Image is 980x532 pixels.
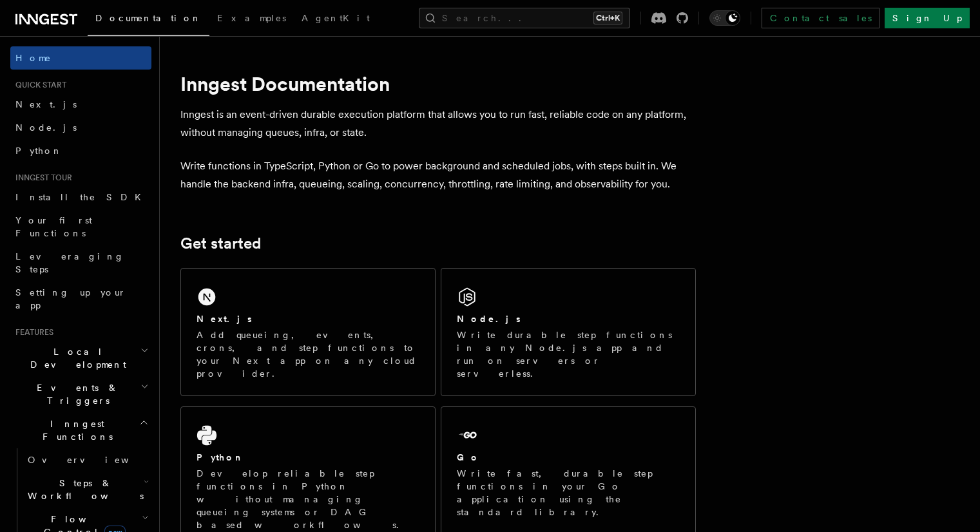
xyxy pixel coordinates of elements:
span: Local Development [10,345,140,371]
span: Steps & Workflows [23,477,144,502]
span: Python [15,146,62,156]
p: Write functions in TypeScript, Python or Go to power background and scheduled jobs, with steps bu... [180,157,696,193]
a: Examples [209,4,294,35]
span: Next.js [15,99,77,109]
h2: Node.js [457,312,521,325]
span: Install the SDK [15,192,149,202]
span: Node.js [15,122,77,133]
a: Python [10,139,151,162]
button: Events & Triggers [10,376,151,412]
a: Node.jsWrite durable step functions in any Node.js app and run on servers or serverless. [441,268,696,396]
span: Inngest Functions [10,417,139,443]
a: Get started [180,234,261,252]
a: AgentKit [294,4,378,35]
span: Quick start [10,80,66,90]
a: Next.jsAdd queueing, events, crons, and step functions to your Next app on any cloud provider. [180,268,436,396]
p: Write fast, durable step functions in your Go application using the standard library. [457,467,680,518]
button: Inngest Functions [10,412,151,448]
kbd: Ctrl+K [593,12,622,24]
button: Steps & Workflows [23,471,151,508]
p: Develop reliable step functions in Python without managing queueing systems or DAG based workflows. [197,467,419,531]
span: Overview [28,455,160,465]
h2: Go [457,451,480,464]
span: Inngest tour [10,173,72,183]
span: Home [15,52,52,64]
h1: Inngest Documentation [180,72,696,95]
span: Documentation [95,13,202,23]
span: Your first Functions [15,215,92,238]
a: Next.js [10,93,151,116]
a: Contact sales [762,8,879,28]
button: Search...Ctrl+K [419,8,630,28]
span: Examples [217,13,286,23]
p: Add queueing, events, crons, and step functions to your Next app on any cloud provider. [197,328,419,380]
a: Overview [23,448,151,471]
button: Toggle dark mode [709,10,740,26]
a: Setting up your app [10,281,151,317]
button: Local Development [10,340,151,376]
a: Sign Up [885,8,970,28]
a: Node.js [10,116,151,139]
a: Leveraging Steps [10,245,151,281]
span: Features [10,327,53,337]
span: Setting up your app [15,287,126,310]
a: Documentation [88,4,209,36]
span: Events & Triggers [10,381,140,407]
a: Your first Functions [10,209,151,245]
h2: Python [197,451,244,464]
span: Leveraging Steps [15,251,124,274]
a: Home [10,46,151,70]
a: Install the SDK [10,185,151,209]
span: AgentKit [302,13,370,23]
p: Write durable step functions in any Node.js app and run on servers or serverless. [457,328,680,380]
p: Inngest is an event-driven durable execution platform that allows you to run fast, reliable code ... [180,106,696,142]
h2: Next.js [197,312,252,325]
